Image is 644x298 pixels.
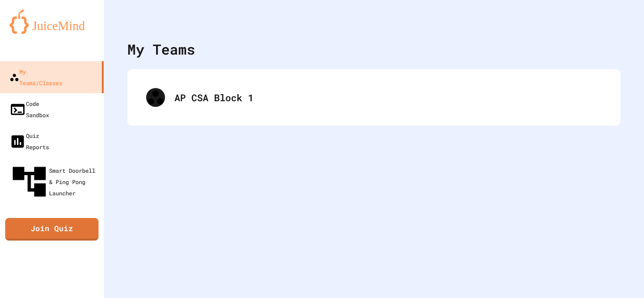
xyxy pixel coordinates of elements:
div: AP CSA Block 1 [174,90,602,105]
div: AP CSA Block 1 [137,79,611,116]
div: My Teams [127,39,195,60]
div: Quiz Reports [9,130,49,153]
a: Join Quiz [5,218,99,241]
div: Code Sandbox [9,98,49,121]
div: My Teams/Classes [9,66,62,89]
img: logo-orange.svg [9,9,94,34]
div: Smart Doorbell & Ping Pong Launcher [9,162,100,201]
